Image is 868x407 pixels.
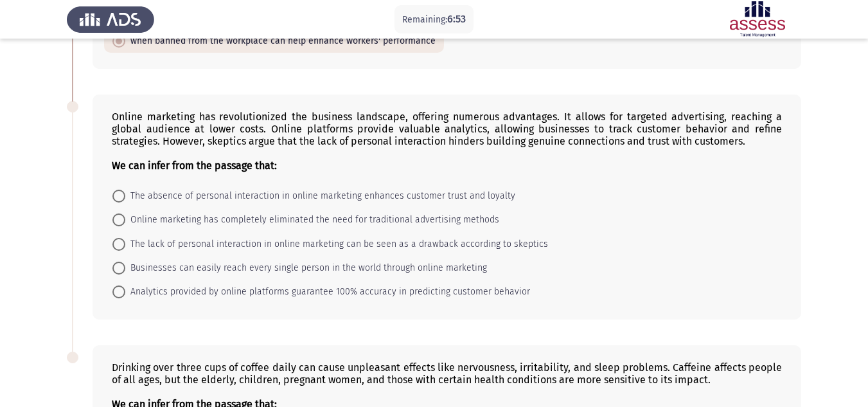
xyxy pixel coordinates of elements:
[714,1,801,37] img: Assessment logo of ASSESS English Language Assessment (3 Module) (Ba - IB)
[125,188,515,204] span: The absence of personal interaction in online marketing enhances customer trust and loyalty
[402,12,466,28] p: Remaining:
[112,111,782,172] div: Online marketing has revolutionized the business landscape, offering numerous advantages. It allo...
[125,33,436,49] span: when banned from the workplace can help enhance workers' performance
[125,212,499,228] span: Online marketing has completely eliminated the need for traditional advertising methods
[67,1,154,37] img: Assess Talent Management logo
[125,260,487,276] span: Businesses can easily reach every single person in the world through online marketing
[125,284,530,300] span: Analytics provided by online platforms guarantee 100% accuracy in predicting customer behavior
[112,159,277,172] b: We can infer from the passage that:
[447,13,466,25] span: 6:53
[125,237,548,252] span: The lack of personal interaction in online marketing can be seen as a drawback according to skeptics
